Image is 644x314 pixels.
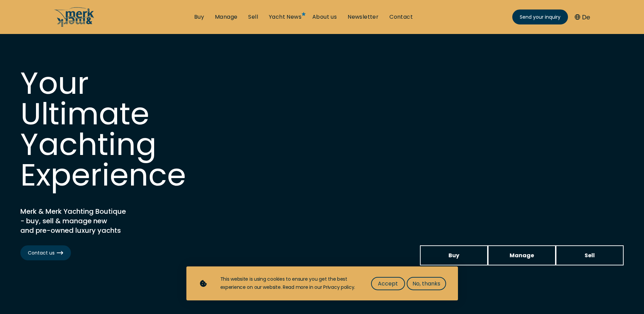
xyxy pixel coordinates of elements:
a: Privacy policy [323,284,354,291]
a: Buy [194,13,204,21]
span: No, thanks [412,279,440,288]
div: This website is using cookies to ensure you get the best experience on our website. Read more in ... [220,275,357,292]
h1: Your Ultimate Yachting Experience [20,68,224,190]
span: Contact us [28,249,63,257]
a: Buy [420,245,488,265]
h2: Merk & Merk Yachting Boutique - buy, sell & manage new and pre-owned luxury yachts [20,207,190,235]
a: Manage [215,13,237,21]
span: Send your inquiry [520,14,560,21]
span: Buy [448,251,459,260]
span: Accept [378,279,398,288]
span: Sell [585,251,595,260]
a: Contact [389,13,413,21]
a: Sell [556,245,624,265]
button: De [575,13,590,22]
span: Manage [510,251,534,260]
a: About us [312,13,337,21]
a: Send your inquiry [512,10,568,24]
a: Newsletter [348,13,379,21]
a: Manage [488,245,556,265]
a: Contact us [20,245,71,260]
a: Yacht News [269,13,301,21]
button: Accept [371,277,405,290]
a: Sell [248,13,258,21]
button: No, thanks [407,277,446,290]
